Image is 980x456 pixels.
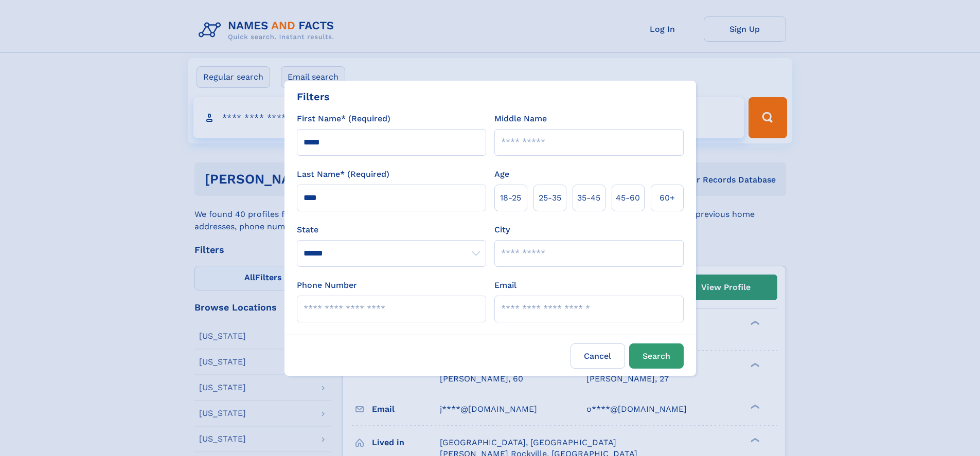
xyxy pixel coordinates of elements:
[660,192,675,204] span: 60+
[297,224,486,236] label: State
[571,343,625,369] label: Cancel
[494,168,509,180] label: Age
[494,279,516,291] label: Email
[577,192,600,204] span: 35‑45
[494,224,510,236] label: City
[297,89,330,104] div: Filters
[629,343,684,369] button: Search
[297,113,390,125] label: First Name* (Required)
[297,168,389,180] label: Last Name* (Required)
[297,279,357,291] label: Phone Number
[539,192,561,204] span: 25‑35
[616,192,640,204] span: 45‑60
[500,192,521,204] span: 18‑25
[494,113,547,125] label: Middle Name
